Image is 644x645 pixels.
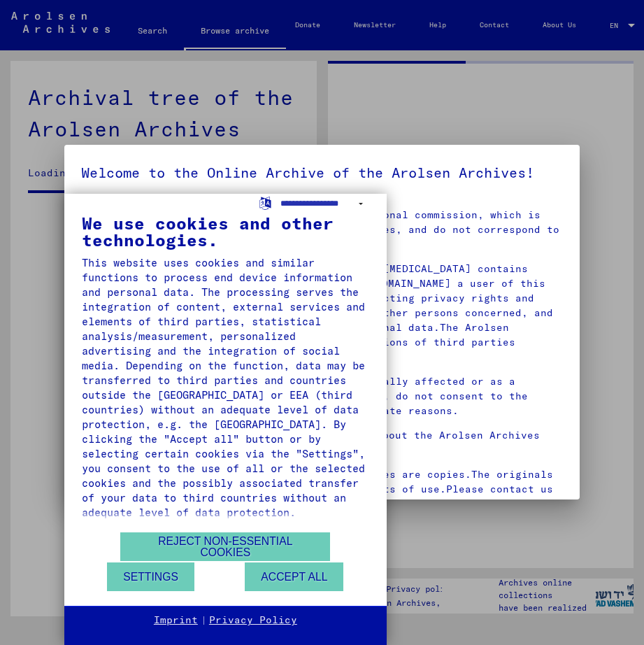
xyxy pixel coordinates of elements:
button: Reject non-essential cookies [120,532,330,561]
button: Accept all [245,562,343,591]
a: Imprint [154,614,198,628]
div: We use cookies and other technologies. [82,215,369,248]
button: Settings [107,562,194,591]
div: This website uses cookies and similar functions to process end device information and personal da... [82,255,369,520]
a: Privacy Policy [209,614,297,628]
